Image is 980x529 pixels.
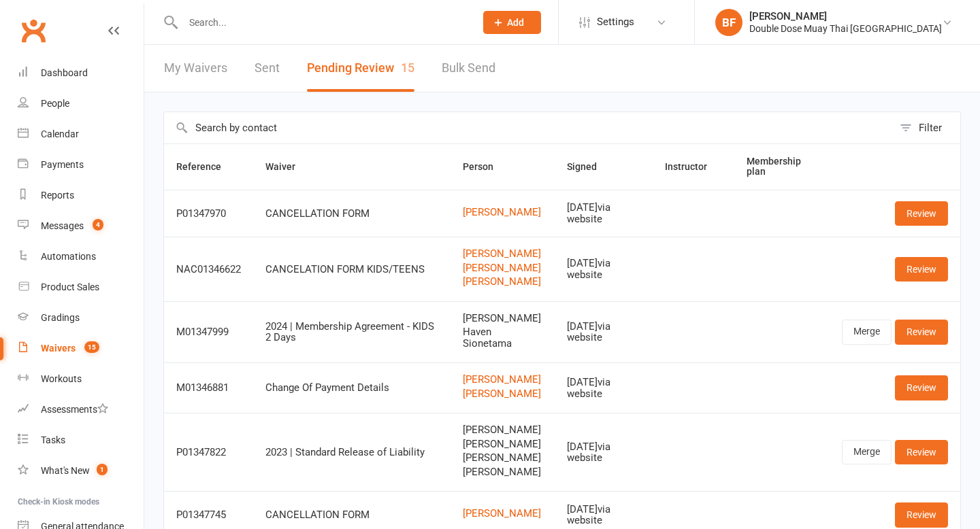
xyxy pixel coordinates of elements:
[307,45,414,92] button: Pending Review15
[265,158,310,175] button: Waiver
[919,120,942,136] div: Filter
[41,129,79,139] div: Calendar
[18,150,144,180] a: Payments
[18,364,144,394] a: Workouts
[895,257,948,281] a: Review
[41,343,76,354] div: Waivers
[463,452,542,464] span: [PERSON_NAME]
[176,161,236,172] span: Reference
[16,14,50,48] a: Clubworx
[41,190,74,201] div: Reports
[176,509,241,521] div: P01347745
[41,312,80,323] div: Gradings
[463,424,542,436] span: [PERSON_NAME]
[84,341,99,353] span: 15
[463,439,542,450] span: [PERSON_NAME]
[265,509,438,521] div: CANCELLATION FORM
[41,251,96,262] div: Automations
[567,504,640,526] div: [DATE] via website
[895,320,948,344] a: Review
[176,158,236,175] button: Reference
[265,208,438,220] div: CANCELLATION FORM
[463,313,542,324] span: [PERSON_NAME]
[463,326,542,349] span: Haven Sionetama
[715,9,742,36] div: BF
[842,320,892,344] a: Merge
[567,321,640,343] div: [DATE] via website
[18,272,144,303] a: Product Sales
[265,382,438,394] div: Change Of Payment Details
[164,112,893,143] input: Search by contact
[401,61,414,75] span: 15
[265,447,438,458] div: 2023 | Standard Release of Liability
[18,58,144,88] a: Dashboard
[842,440,892,464] a: Merge
[18,88,144,119] a: People
[463,161,508,172] span: Person
[463,508,542,519] a: [PERSON_NAME]
[507,17,524,28] span: Add
[442,45,495,92] a: Bulk Send
[567,441,640,464] div: [DATE] via website
[567,158,612,175] button: Signed
[463,262,542,274] a: [PERSON_NAME]
[665,161,722,172] span: Instructor
[893,112,960,143] button: Filter
[93,219,103,231] span: 4
[734,144,830,190] th: Membership plan
[41,67,88,78] div: Dashboard
[463,466,542,478] span: [PERSON_NAME]
[597,7,634,37] span: Settings
[176,447,241,458] div: P01347822
[483,11,541,34] button: Add
[41,373,82,384] div: Workouts
[567,377,640,399] div: [DATE] via website
[567,161,612,172] span: Signed
[895,440,948,464] a: Review
[41,98,69,109] div: People
[179,13,465,32] input: Search...
[265,264,438,275] div: CANCELATION FORM KIDS/TEENS
[41,159,84,170] div: Payments
[567,202,640,224] div: [DATE] via website
[463,276,542,288] a: [PERSON_NAME]
[41,404,108,415] div: Assessments
[18,456,144,486] a: What's New1
[665,158,722,175] button: Instructor
[41,465,90,476] div: What's New
[164,45,227,92] a: My Waivers
[176,326,241,338] div: M01347999
[18,333,144,364] a: Waivers 15
[18,425,144,456] a: Tasks
[176,208,241,220] div: P01347970
[463,388,542,400] a: [PERSON_NAME]
[41,434,65,445] div: Tasks
[176,382,241,394] div: M01346881
[895,375,948,400] a: Review
[895,502,948,527] a: Review
[176,264,241,275] div: NAC01346622
[463,248,542,260] a: [PERSON_NAME]
[463,374,542,386] a: [PERSON_NAME]
[463,207,542,218] a: [PERSON_NAME]
[255,45,280,92] a: Sent
[265,321,438,343] div: 2024 | Membership Agreement - KIDS 2 Days
[18,241,144,272] a: Automations
[18,119,144,150] a: Calendar
[97,464,108,475] span: 1
[749,10,942,22] div: [PERSON_NAME]
[18,303,144,333] a: Gradings
[895,201,948,226] a: Review
[18,394,144,425] a: Assessments
[567,258,640,280] div: [DATE] via website
[265,161,310,172] span: Waiver
[18,180,144,211] a: Reports
[41,220,84,231] div: Messages
[463,158,508,175] button: Person
[41,281,99,292] div: Product Sales
[18,211,144,241] a: Messages 4
[749,22,942,35] div: Double Dose Muay Thai [GEOGRAPHIC_DATA]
